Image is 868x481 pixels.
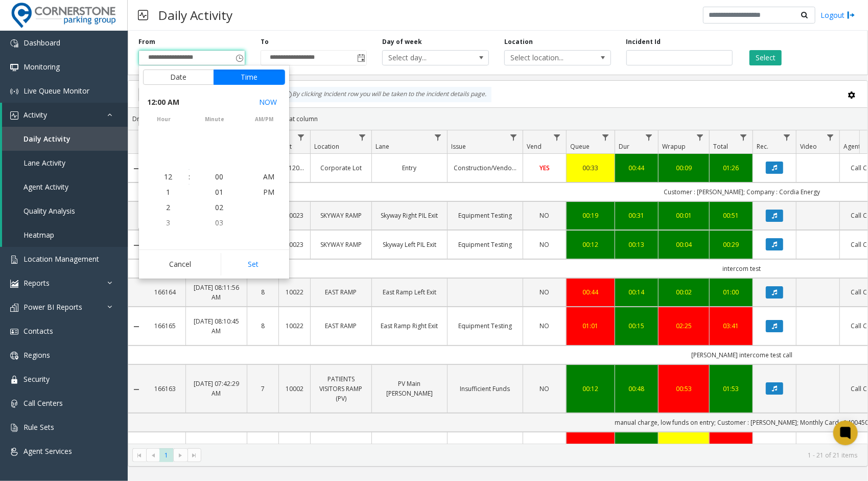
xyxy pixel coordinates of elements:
a: [DATE] 08:10:45 AM [192,316,241,336]
span: 1 [166,187,170,197]
span: Select location... [505,51,589,65]
span: AM [263,172,274,181]
span: Rule Sets [24,422,54,432]
a: Lot Filter Menu [294,130,308,144]
span: YES [539,164,550,172]
a: SKYWAY RAMP [317,240,365,249]
a: 10023 [285,240,304,249]
img: 'icon' [10,304,18,312]
img: pageIcon [138,3,148,28]
div: 00:44 [573,287,608,297]
a: 00:12 [573,240,608,249]
a: 7 [253,384,272,394]
a: 01:01 [573,321,608,331]
a: 612003 [285,163,304,173]
a: 00:12 [573,384,608,394]
span: Lane [376,142,389,151]
div: 00:33 [573,163,608,173]
span: Total [713,142,728,151]
a: NO [529,384,560,394]
div: 00:13 [621,240,652,249]
span: Issue [451,142,466,151]
a: Wrapup Filter Menu [693,130,707,144]
a: NO [529,240,560,249]
div: 00:09 [665,163,703,173]
a: 00:51 [716,211,746,220]
span: 12 [164,172,172,181]
span: Activity [24,110,47,120]
a: Entry [378,163,441,173]
a: YES [529,163,560,173]
a: Daily Activity [2,127,128,151]
a: Issue Filter Menu [507,130,521,144]
a: 02:25 [665,321,703,331]
a: Queue Filter Menu [599,130,613,144]
span: NO [540,211,550,220]
div: By clicking Incident row you will be taken to the incident details page. [279,87,491,102]
span: NO [540,384,550,393]
div: 00:14 [621,287,652,297]
a: PV Main [PERSON_NAME] [378,379,441,398]
a: Collapse Details [128,385,145,394]
a: Insufficient Funds [454,384,517,394]
a: Vend Filter Menu [550,130,564,144]
span: Rec. [757,142,768,151]
a: 00:48 [621,384,652,394]
a: Construction/Vendors [454,163,517,173]
a: Collapse Details [128,165,145,173]
span: Power BI Reports [24,302,82,312]
img: 'icon' [10,87,18,96]
button: Date tab [143,70,214,85]
span: Heatmap [24,230,54,240]
span: Dur [619,142,629,151]
img: 'icon' [10,424,18,432]
a: 01:53 [716,384,746,394]
span: hour [139,116,189,123]
a: 10022 [285,287,304,297]
div: 01:00 [716,287,746,297]
div: : [189,172,190,182]
span: Reports [24,278,50,288]
a: 00:15 [621,321,652,331]
span: 3 [166,218,170,227]
div: 00:44 [621,163,652,173]
img: 'icon' [10,256,18,264]
a: PATIENTS VISITORS RAMP (PV) [317,442,365,471]
button: Select now [255,93,281,111]
a: Skyway Left PIL Exit [378,240,441,249]
a: SKYWAY RAMP [317,211,365,220]
span: 12:00 AM [147,95,179,109]
img: 'icon' [10,111,18,120]
label: From [138,37,155,47]
a: 00:04 [665,240,703,249]
img: 'icon' [10,400,18,408]
a: 00:02 [665,287,703,297]
a: NO [529,321,560,331]
a: 01:26 [716,163,746,173]
span: Agent Services [24,446,72,456]
img: logout [847,10,855,20]
span: 2 [166,202,170,212]
a: Equipment Testing [454,321,517,331]
a: Collapse Details [128,323,145,331]
span: Regions [24,350,50,360]
a: Skyway Right PIL Exit [378,211,441,220]
span: NO [540,322,550,330]
span: Location [314,142,339,151]
label: To [261,37,269,47]
button: Select [749,50,782,65]
span: Contacts [24,326,53,336]
a: East Ramp Left Exit [378,287,441,297]
img: 'icon' [10,376,18,384]
a: Logout [820,10,855,20]
span: Agent [843,142,860,151]
div: Drag a column header and drop it here to group by that column [128,110,867,128]
span: Monitoring [24,62,60,72]
a: Corporate Lot [317,163,365,173]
